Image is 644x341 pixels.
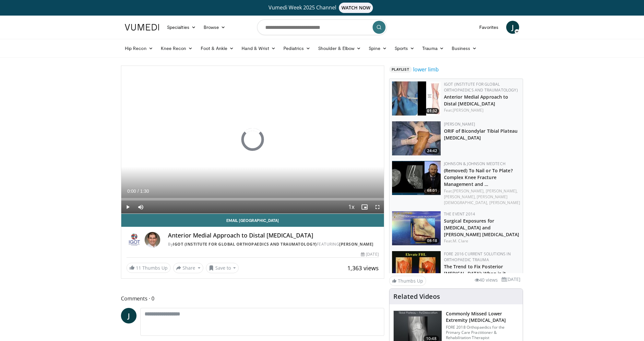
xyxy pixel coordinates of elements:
a: Surgical Exposures for [MEDICAL_DATA] and [PERSON_NAME] [MEDICAL_DATA] [444,218,519,237]
button: Share [173,263,203,273]
a: [PERSON_NAME] [339,241,374,247]
a: Knee Recon [157,42,197,55]
a: Spine [365,42,390,55]
a: Browse [200,21,230,34]
div: Feat. [444,238,520,244]
span: 24:42 [425,148,439,154]
a: J [506,21,519,34]
span: Comments 0 [121,294,384,303]
a: Vumedi Week 2025 ChannelWATCH NOW [126,3,518,13]
a: [PERSON_NAME], [444,194,476,200]
a: ORIF of Bicondylar Tibial Plateau [MEDICAL_DATA] [444,128,518,141]
a: 08:18 [392,211,441,245]
img: Levy_Tib_Plat_100000366_3.jpg.150x105_q85_crop-smart_upscale.jpg [392,121,441,155]
img: 4d129c48-ad4a-4981-8224-e8930dc79c54.150x105_q85_crop-smart_upscale.jpg [392,251,441,285]
div: Progress Bar [121,198,384,201]
a: The Trend to Fix Posterior [MEDICAL_DATA]: When is it Justified [444,263,506,283]
a: (Removed) To Nail or To Plate? Complex Knee Fracture Management and … [444,167,513,187]
div: Feat. [444,188,520,206]
h3: Commonly Missed Lower Extremity [MEDICAL_DATA] [446,311,519,323]
a: FORE 2016 Current Solutions in Orthopaedic Trauma [444,251,511,262]
input: Search topics, interventions [257,19,387,35]
div: [DATE] [361,251,378,257]
button: Mute [134,201,147,213]
button: Save to [206,263,239,273]
a: 68:01 [392,161,441,195]
a: Trauma [418,42,448,55]
span: / [137,189,139,194]
h4: Anterior Medial Approach to Distal [MEDICAL_DATA] [168,232,379,239]
div: Feat. [444,107,520,113]
a: Specialties [163,21,200,34]
img: Avatar [145,232,160,248]
a: M. Clare [453,238,468,244]
span: 01:32 [425,108,439,114]
span: Playlist [389,66,412,73]
h4: Related Videos [393,293,440,300]
a: IGOT (Institute for Global Orthopaedics and Traumatology) [444,81,518,93]
a: IGOT (Institute for Global Orthopaedics and Traumatology) [173,241,317,247]
p: FORE 2018 Orthopaedics for the Primary Care Practitioner & Rehabilitation Therapist [446,325,519,340]
div: By FEATURING [168,241,379,247]
a: 11 Thumbs Up [126,263,171,273]
a: Pediatrics [280,42,314,55]
a: [PERSON_NAME], [486,188,518,194]
span: 11 [136,265,141,271]
a: Foot & Ankle [197,42,238,55]
a: 24:42 [392,121,441,155]
span: 08:18 [425,238,439,244]
img: 5SPjETdNCPS-ZANX4xMDoxOmtxOwKG7D.150x105_q85_crop-smart_upscale.jpg [392,211,441,245]
a: Johnson & Johnson MedTech [444,161,506,166]
a: Anterior Medial Approach to Distal [MEDICAL_DATA] [444,94,508,107]
a: Thumbs Up [389,276,426,286]
a: [PERSON_NAME] [444,121,475,127]
a: [PERSON_NAME] [453,107,483,113]
a: J [121,308,137,323]
a: Email [GEOGRAPHIC_DATA] [121,214,384,227]
img: IGOT (Institute for Global Orthopaedics and Traumatology) [126,232,142,248]
a: [PERSON_NAME] [489,200,520,205]
a: Shoulder & Elbow [314,42,365,55]
a: Sports [391,42,419,55]
span: WATCH NOW [339,3,373,13]
a: 01:32 [392,81,441,116]
span: 68:01 [425,188,439,193]
span: 1,363 views [347,264,379,272]
img: VuMedi Logo [125,24,159,30]
a: lower limb [413,66,439,73]
span: 0:00 [127,189,136,194]
a: [PERSON_NAME], [453,188,484,194]
a: The Event 2014 [444,211,475,217]
button: Play [121,201,134,213]
span: 1:30 [140,189,149,194]
a: [PERSON_NAME][DEMOGRAPHIC_DATA], [444,194,508,205]
img: 608d36d3-ebd8-4ab3-8f93-7cc3537b0bfc.150x105_q85_crop-smart_upscale.jpg [392,161,441,195]
li: 40 views [475,276,498,284]
a: 18:59 [392,251,441,285]
button: Fullscreen [371,201,384,213]
a: Favorites [475,21,502,34]
a: Hand & Wrist [238,42,280,55]
img: bbe393f1-7569-4bb3-aa04-1f2d0f880749.150x105_q85_crop-smart_upscale.jpg [392,81,441,116]
a: Business [448,42,481,55]
button: Playback Rate [345,201,358,213]
video-js: Video Player [121,66,384,214]
button: Enable picture-in-picture mode [358,201,371,213]
li: [DATE] [502,276,520,283]
a: Hip Recon [121,42,157,55]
